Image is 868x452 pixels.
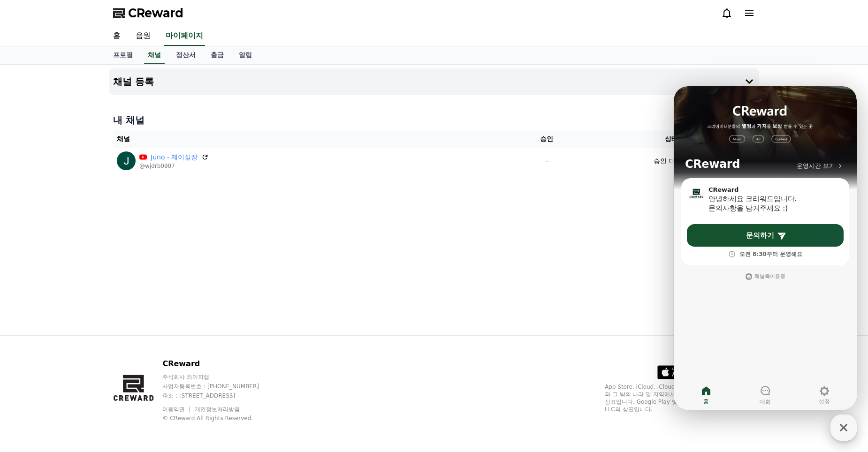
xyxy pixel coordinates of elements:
h4: 내 채널 [113,113,755,127]
iframe: Channel chat [674,86,857,410]
th: 상태 [587,130,755,148]
a: Juno - 제이실장 [151,152,198,162]
p: 주식회사 와이피랩 [162,373,277,381]
a: 출금 [203,46,231,64]
a: 정산서 [168,46,203,64]
a: 프로필 [106,46,140,64]
p: © CReward All Rights Reserved. [162,414,277,422]
a: 홈 [106,26,128,46]
span: CReward [128,6,183,21]
a: 이용약관 [162,406,192,413]
p: 승인 대기중 [654,156,688,166]
th: 채널 [113,130,506,148]
p: 사업자등록번호 : [PHONE_NUMBER] [162,383,277,390]
p: CReward [162,358,277,369]
button: 채널 등록 [109,68,759,95]
a: CReward [113,6,183,21]
th: 승인 [506,130,588,148]
p: 주소 : [STREET_ADDRESS] [162,392,277,399]
a: 음원 [128,26,158,46]
a: 알림 [231,46,259,64]
a: 마이페이지 [164,26,205,46]
img: Juno - 제이실장 [117,151,136,170]
h4: 채널 등록 [113,76,154,87]
a: 채널 [144,46,165,64]
p: - [510,156,584,166]
p: App Store, iCloud, iCloud Drive 및 iTunes Store는 미국과 그 밖의 나라 및 지역에서 등록된 Apple Inc.의 서비스 상표입니다. Goo... [605,383,755,413]
p: @wjdrb0907 [139,162,209,170]
a: 개인정보처리방침 [195,406,240,413]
